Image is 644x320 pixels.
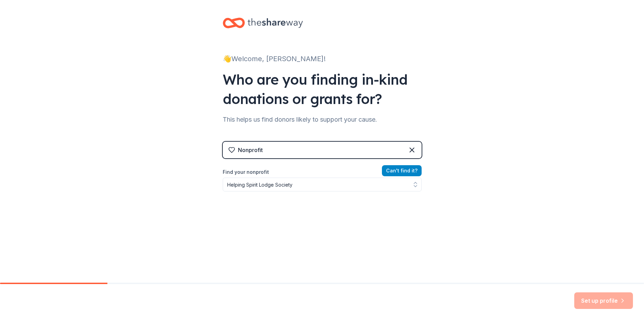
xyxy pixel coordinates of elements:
button: Can't find it? [382,165,422,176]
div: 👋 Welcome, [PERSON_NAME]! [223,53,422,64]
div: This helps us find donors likely to support your cause. [223,114,422,125]
div: Nonprofit [238,146,263,154]
label: Find your nonprofit [223,168,422,176]
input: Search by name, EIN, or city [223,178,422,191]
div: Who are you finding in-kind donations or grants for? [223,70,422,109]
